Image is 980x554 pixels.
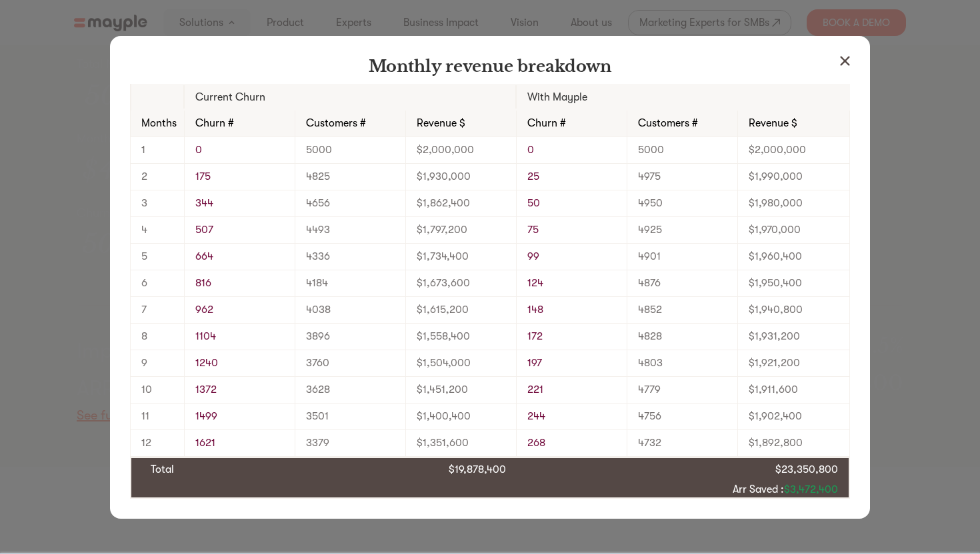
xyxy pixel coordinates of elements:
[141,436,151,449] span: 12
[749,410,802,423] span: $1,902,400
[417,436,469,449] span: $1,351,600
[638,196,663,210] span: 4950
[195,383,217,396] span: 1372
[306,170,330,183] span: 4825
[195,410,217,423] span: 1499
[195,303,213,316] span: 962
[141,383,152,396] span: 10
[527,303,543,316] span: 148
[131,458,185,481] div: Total
[517,458,849,481] div: $23,350,800
[141,330,147,343] span: 8
[749,356,800,370] span: $1,921,200
[638,117,698,130] span: Customers #
[141,250,147,263] span: 5
[749,170,803,183] span: $1,990,000
[527,383,543,396] span: 221
[141,196,147,210] span: 3
[195,196,213,210] span: 344
[749,117,797,130] span: Revenue $
[527,356,542,370] span: 197
[417,143,474,156] span: $2,000,000
[527,250,539,263] span: 99
[141,410,149,423] span: 11
[749,383,798,396] span: $1,911,600
[638,170,661,183] span: 4975
[141,170,147,183] span: 2
[195,436,215,449] span: 1621
[527,196,540,210] span: 50
[141,276,147,290] span: 6
[638,436,661,449] span: 4732
[527,117,566,130] span: Churn #
[195,330,216,343] span: 1104
[638,356,663,370] span: 4803
[141,117,177,130] span: Months
[141,356,147,370] span: 9
[306,276,328,290] span: 4184
[306,117,366,130] span: Customers #
[417,356,471,370] span: $1,504,000
[417,223,467,236] span: $1,797,200
[417,383,468,396] span: $1,451,200
[784,483,838,495] span: $3,472,400
[638,383,661,396] span: 4779
[195,223,213,236] span: 507
[306,330,330,343] span: 3896
[306,223,330,236] span: 4493
[638,223,662,236] span: 4925
[195,250,213,263] span: 664
[638,276,661,290] span: 4876
[417,410,471,423] span: $1,400,400
[195,117,234,130] span: Churn #
[417,117,465,130] span: Revenue $
[195,170,211,183] span: 175
[417,276,470,290] span: $1,673,600
[638,330,662,343] span: 4828
[749,143,806,156] span: $2,000,000
[141,223,147,236] span: 4
[195,143,202,156] span: 0
[417,330,470,343] span: $1,558,400
[306,143,332,156] span: 5000
[749,303,803,316] span: $1,940,800
[306,250,330,263] span: 4336
[417,170,471,183] span: $1,930,000
[749,330,800,343] span: $1,931,200
[183,85,515,109] div: Current Churn
[749,436,803,449] span: $1,892,800
[527,276,543,290] span: 124
[749,250,802,263] span: $1,960,400
[195,356,218,370] span: 1240
[527,223,539,236] span: 75
[417,250,469,263] span: $1,734,400
[515,85,847,109] div: With Mayple
[527,170,539,183] span: 25
[638,303,662,316] span: 4852
[733,481,849,497] p: Arr Saved :
[749,196,803,210] span: $1,980,000
[749,223,801,236] span: $1,970,000
[130,56,850,77] h3: Monthly revenue breakdown
[306,436,329,449] span: 3379
[185,458,517,481] div: $19,878,400
[417,196,470,210] span: $1,862,400
[306,196,330,210] span: 4656
[638,143,664,156] span: 5000
[749,276,802,290] span: $1,950,400
[141,303,147,316] span: 7
[527,436,545,449] span: 268
[306,410,329,423] span: 3501
[141,143,145,156] span: 1
[195,276,211,290] span: 816
[638,410,661,423] span: 4756
[306,303,331,316] span: 4038
[306,383,330,396] span: 3628
[527,143,534,156] span: 0
[527,330,543,343] span: 172
[306,356,329,370] span: 3760
[417,303,469,316] span: $1,615,200
[527,410,545,423] span: 244
[638,250,661,263] span: 4901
